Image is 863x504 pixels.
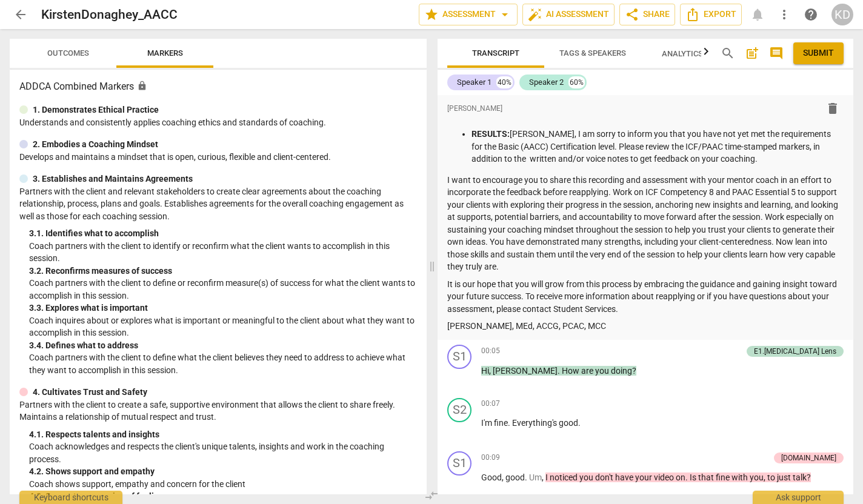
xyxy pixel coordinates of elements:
span: ? [632,366,636,376]
div: Change speaker [447,345,471,369]
span: Share [625,7,670,22]
span: Everything's [512,418,559,428]
span: arrow_back [13,7,28,22]
span: your [635,472,654,482]
span: Is [690,472,698,482]
p: 1. Demonstrates Ethical Practice [33,104,159,116]
span: Export [685,7,736,22]
span: Assessment is enabled for this document. The competency model is locked and follows the assessmen... [137,81,147,91]
span: . [685,472,690,482]
button: KD [831,4,853,25]
span: [PERSON_NAME] [493,366,558,376]
div: 3. 4. Defines what to address [29,339,417,352]
p: Coach partners with the client to define or reconfirm measure(s) of success for what the client w... [29,277,417,302]
button: Search [718,44,738,63]
span: auto_fix_high [528,7,542,22]
button: Share [619,4,675,25]
div: 60% [568,76,585,88]
span: Filler word [529,472,542,482]
div: Ask support [753,491,844,504]
button: AI Assessment [522,4,615,25]
span: Good [481,472,502,482]
p: I want to encourage you to share this recording and assessment with your mentor coach in an effor... [447,174,844,273]
div: Change speaker [447,451,471,476]
p: 4. Cultivates Trust and Safety [33,386,147,399]
span: good [559,418,578,428]
span: noticed [550,472,579,482]
p: Coach shows support, empathy and concern for the client [29,478,417,491]
span: with [731,472,750,482]
span: you [595,366,611,376]
span: I [545,472,550,482]
span: Assessment [424,7,512,22]
p: Partners with the client and relevant stakeholders to create clear agreements about the coaching ... [19,185,417,223]
span: , [764,472,767,482]
span: fine [716,472,731,482]
div: Keyboard shortcuts [19,491,122,504]
span: Outcomes [47,48,89,58]
span: have [615,472,635,482]
a: Help [800,4,822,25]
span: to [767,472,777,482]
span: Markers [147,48,183,58]
span: Tags & Speakers [559,48,626,58]
div: 4. 1. Respects talents and insights [29,428,417,441]
p: Understands and consistently applies coaching ethics and standards of coaching. [19,116,417,129]
div: 3. 1. Identifies what to accomplish [29,227,417,240]
p: Develops and maintains a mindset that is open, curious, flexible and client-centered. [19,151,417,164]
p: It is our hope that you will grow from this process by embracing the guidance and gaining insight... [447,278,844,316]
div: Change speaker [447,398,471,422]
span: help [804,7,818,22]
strong: RESULTS: [471,129,510,139]
button: Please Do Not Submit until your Assessment is Complete [793,42,844,64]
div: 4. 2. Shows support and empathy [29,465,417,478]
span: How [562,366,581,376]
span: that [698,472,716,482]
span: you [750,472,764,482]
h3: ADDCA Combined Markers [19,79,417,94]
p: [PERSON_NAME], MEd, ACCG, PCAC, MCC [447,320,844,333]
span: 00:09 [481,453,500,463]
span: star [424,7,439,22]
span: video [654,472,676,482]
div: 3. 3. Explores what is important [29,302,417,314]
span: fine [494,418,508,428]
span: share [625,7,639,22]
span: Analytics [662,49,718,58]
button: Assessment [419,4,518,25]
span: search [721,46,735,61]
span: post_add [745,46,759,61]
span: Submit [803,47,834,59]
span: more_vert [777,7,791,22]
button: Show/Hide comments [767,44,786,63]
span: . [578,418,581,428]
div: Speaker 2 [529,76,564,88]
span: arrow_drop_down [498,7,512,22]
span: are [581,366,595,376]
span: I'm [481,418,494,428]
span: , [542,472,545,482]
p: 3. Establishes and Maintains Agreements [33,173,193,185]
span: . [558,366,562,376]
span: on [676,472,685,482]
p: 2. Embodies a Coaching Mindset [33,138,158,151]
button: Export [680,4,742,25]
div: 3. 2. Reconfirms measures of success [29,265,417,277]
div: E1.[MEDICAL_DATA] Lens [754,346,836,357]
span: doing [611,366,632,376]
div: 40% [496,76,513,88]
span: . [508,418,512,428]
p: Coach partners with the client to define what the client believes they need to address to achieve... [29,351,417,376]
span: . [525,472,529,482]
div: 4. 3. Supports expression of feelings [29,490,417,503]
span: 00:07 [481,399,500,409]
span: delete [825,101,840,116]
span: [PERSON_NAME] [447,104,502,114]
button: Add summary [742,44,762,63]
span: , [489,366,493,376]
span: you [579,472,595,482]
span: just [777,472,793,482]
span: Transcript [472,48,519,58]
p: Partners with the client to create a safe, supportive environment that allows the client to share... [19,399,417,423]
